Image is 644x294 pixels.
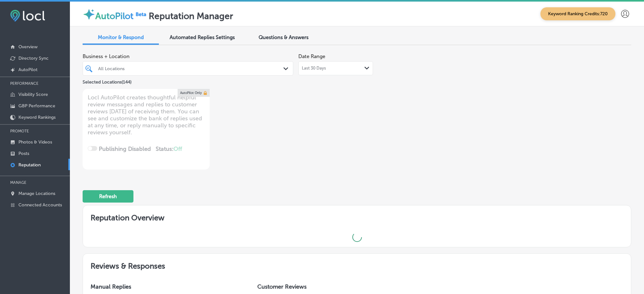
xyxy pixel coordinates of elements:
[540,7,615,20] span: Keyword Ranking Credits: 720
[149,11,233,21] label: Reputation Manager
[18,67,37,72] p: AutoPilot
[302,66,326,71] span: Last 30 Days
[133,11,149,17] img: Beta
[83,53,293,59] span: Business + Location
[83,254,631,276] h2: Reviews & Responses
[170,34,235,40] span: Automated Replies Settings
[259,34,308,40] span: Questions & Answers
[18,202,62,208] p: Connected Accounts
[83,190,133,203] button: Refresh
[95,11,133,21] label: AutoPilot
[298,53,325,59] label: Date Range
[18,103,55,109] p: GBP Performance
[18,151,29,156] p: Posts
[18,92,48,97] p: Visibility Score
[10,10,45,22] img: fda3e92497d09a02dc62c9cd864e3231.png
[98,34,144,40] span: Monitor & Respond
[98,66,284,71] div: All Locations
[91,283,237,290] h3: Manual Replies
[257,283,623,293] h1: Customer Reviews
[83,8,95,21] img: autopilot-icon
[18,191,55,196] p: Manage Locations
[18,115,56,120] p: Keyword Rankings
[18,139,52,145] p: Photos & Videos
[18,44,37,50] p: Overview
[83,205,631,227] h2: Reputation Overview
[83,77,132,85] p: Selected Locations ( 144 )
[18,56,49,61] p: Directory Sync
[18,162,41,168] p: Reputation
